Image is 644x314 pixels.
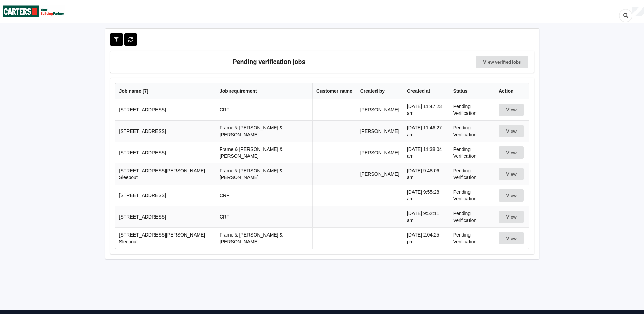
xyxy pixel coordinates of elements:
[115,83,216,99] th: Job name [ 7 ]
[115,56,423,68] h3: Pending verification jobs
[216,206,312,227] td: CRF
[3,0,65,22] img: Carters
[499,171,525,177] a: View
[499,146,524,159] button: View
[216,185,312,206] td: CRF
[216,163,312,185] td: Frame & [PERSON_NAME] & [PERSON_NAME]
[499,107,525,112] a: View
[499,104,524,116] button: View
[216,83,312,99] th: Job requirement
[476,56,528,68] a: View verified jobs
[403,83,449,99] th: Created at
[449,83,495,99] th: Status
[115,163,216,185] td: [STREET_ADDRESS][PERSON_NAME] Sleepout
[449,227,495,249] td: Pending Verification
[499,189,524,202] button: View
[356,120,403,142] td: [PERSON_NAME]
[216,120,312,142] td: Frame & [PERSON_NAME] & [PERSON_NAME]
[495,83,529,99] th: Action
[403,185,449,206] td: [DATE] 9:55:28 am
[403,206,449,227] td: [DATE] 9:52:11 am
[499,128,525,134] a: View
[499,211,524,223] button: View
[115,227,216,249] td: [STREET_ADDRESS][PERSON_NAME] Sleepout
[403,120,449,142] td: [DATE] 11:46:27 am
[403,227,449,249] td: [DATE] 2:04:25 pm
[449,185,495,206] td: Pending Verification
[403,163,449,185] td: [DATE] 9:48:06 am
[499,168,524,180] button: View
[115,206,216,227] td: [STREET_ADDRESS]
[449,142,495,163] td: Pending Verification
[403,99,449,120] td: [DATE] 11:47:23 am
[115,185,216,206] td: [STREET_ADDRESS]
[356,99,403,120] td: [PERSON_NAME]
[356,163,403,185] td: [PERSON_NAME]
[115,120,216,142] td: [STREET_ADDRESS]
[312,83,356,99] th: Customer name
[449,163,495,185] td: Pending Verification
[356,142,403,163] td: [PERSON_NAME]
[449,99,495,120] td: Pending Verification
[449,206,495,227] td: Pending Verification
[115,99,216,120] td: [STREET_ADDRESS]
[449,120,495,142] td: Pending Verification
[356,83,403,99] th: Created by
[499,150,525,155] a: View
[216,99,312,120] td: CRF
[115,142,216,163] td: [STREET_ADDRESS]
[403,142,449,163] td: [DATE] 11:38:04 am
[216,227,312,249] td: Frame & [PERSON_NAME] & [PERSON_NAME]
[499,125,524,137] button: View
[632,7,644,17] div: User Profile
[499,214,525,220] a: View
[499,235,525,241] a: View
[499,232,524,244] button: View
[216,142,312,163] td: Frame & [PERSON_NAME] & [PERSON_NAME]
[499,193,525,198] a: View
